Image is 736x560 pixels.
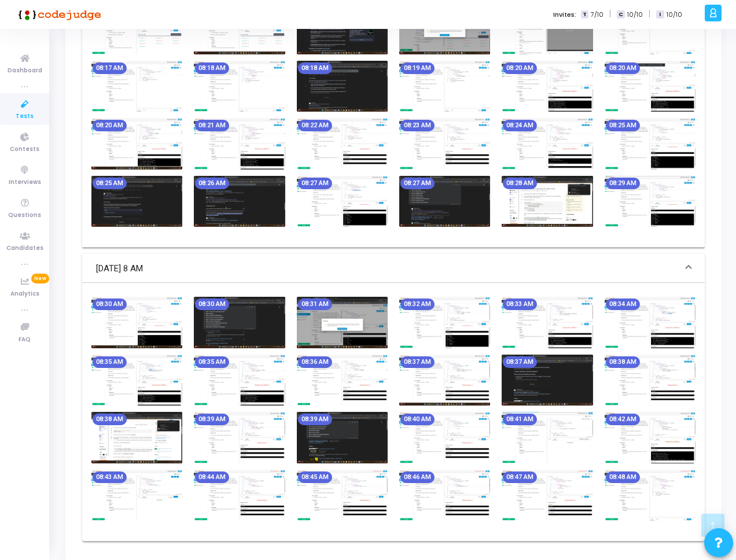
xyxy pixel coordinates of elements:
mat-chip: 08:35 AM [195,356,229,368]
img: screenshot-1759729722063.jpeg [605,470,695,521]
img: screenshot-1759728162075.jpeg [297,118,388,169]
img: screenshot-1759728882073.jpeg [605,297,695,348]
img: screenshot-1759728422091.jpeg [297,176,388,227]
mat-chip: 08:19 AM [400,62,435,74]
mat-chip: 08:20 AM [503,62,537,74]
img: screenshot-1759729151013.jpeg [194,412,285,463]
mat-chip: 08:33 AM [503,299,537,310]
mat-chip: 08:24 AM [503,120,537,131]
mat-chip: 08:38 AM [93,414,127,425]
mat-chip: 08:21 AM [195,120,229,131]
mat-panel-title: [DATE] 8 AM [96,262,677,275]
mat-chip: 08:42 AM [606,414,640,425]
span: C [617,10,624,19]
span: 10/10 [667,10,682,20]
img: screenshot-1759727913279.jpeg [194,61,285,112]
span: I [656,10,664,19]
span: Dashboard [8,66,42,76]
div: [DATE] 8 AM [82,283,705,541]
span: Analytics [10,289,39,299]
img: screenshot-1759728402846.jpeg [194,176,285,227]
mat-chip: 08:25 AM [606,120,640,131]
img: screenshot-1759728636265.jpeg [91,297,182,348]
img: screenshot-1759728522837.jpeg [502,176,593,227]
mat-chip: 08:46 AM [400,471,435,483]
span: 10/10 [627,10,643,20]
mat-chip: 08:37 AM [503,356,537,368]
img: screenshot-1759729422072.jpeg [91,470,182,521]
span: Candidates [6,244,43,253]
mat-chip: 08:41 AM [503,414,537,425]
mat-chip: 08:27 AM [400,178,435,189]
mat-chip: 08:32 AM [400,299,435,310]
mat-chip: 08:20 AM [93,120,127,131]
img: screenshot-1759728462844.jpeg [399,176,490,227]
mat-chip: 08:36 AM [298,356,332,368]
mat-chip: 08:47 AM [503,471,537,483]
img: screenshot-1759729045761.jpeg [399,355,490,406]
img: screenshot-1759728102070.jpeg [194,118,285,169]
img: screenshot-1759729542073.jpeg [297,470,388,521]
mat-chip: 08:18 AM [195,62,229,74]
span: Contests [10,145,39,154]
span: New [31,274,49,283]
img: screenshot-1759729242069.jpeg [399,412,490,463]
img: screenshot-1759729002068.jpeg [297,355,388,406]
img: screenshot-1759728762074.jpeg [399,297,490,348]
mat-chip: 08:26 AM [195,178,229,189]
mat-chip: 08:37 AM [400,356,435,368]
mat-chip: 08:28 AM [503,178,537,189]
mat-chip: 08:23 AM [400,120,435,131]
img: screenshot-1759728222064.jpeg [399,118,490,169]
img: screenshot-1759728822067.jpeg [502,297,593,348]
img: logo [14,3,101,26]
span: | [649,8,650,20]
img: screenshot-1759729482075.jpeg [194,470,285,521]
span: Questions [8,211,41,220]
mat-chip: 08:45 AM [298,471,332,483]
img: screenshot-1759729302074.jpeg [502,412,593,463]
img: screenshot-1759729362065.jpeg [605,412,695,463]
mat-chip: 08:22 AM [298,120,332,131]
mat-chip: 08:20 AM [606,62,640,74]
img: screenshot-1759728642685.jpeg [194,297,285,348]
img: screenshot-1759729182689.jpeg [297,412,388,463]
span: Interviews [9,178,41,187]
img: screenshot-1759729062695.jpeg [502,355,593,406]
img: screenshot-1759728042021.jpeg [605,61,695,112]
img: screenshot-1759728582221.jpeg [605,176,695,227]
span: 7/10 [591,10,603,20]
img: screenshot-1759727982067.jpeg [399,61,490,112]
img: screenshot-1759728702218.jpeg [297,297,388,348]
img: screenshot-1759728042709.jpeg [91,118,182,169]
mat-chip: 08:34 AM [606,299,640,310]
img: screenshot-1759727922857.jpeg [297,61,388,112]
mat-chip: 08:29 AM [606,178,640,189]
img: screenshot-1759728282071.jpeg [502,118,593,169]
img: screenshot-1759729100288.jpeg [605,355,695,406]
img: screenshot-1759729122844.jpeg [91,412,182,463]
mat-chip: 08:25 AM [93,178,127,189]
mat-chip: 08:17 AM [93,62,127,74]
span: T [581,10,588,19]
mat-chip: 08:48 AM [606,471,640,483]
img: screenshot-1759728037369.jpeg [502,61,593,112]
img: screenshot-1759728304455.jpeg [605,118,695,169]
mat-chip: 08:43 AM [93,471,127,483]
mat-chip: 08:39 AM [298,414,332,425]
mat-chip: 08:30 AM [195,299,229,310]
img: screenshot-1759728900587.jpeg [91,355,182,406]
mat-chip: 08:39 AM [195,414,229,425]
mat-chip: 08:27 AM [298,178,332,189]
img: screenshot-1759727862068.jpeg [91,61,182,112]
img: screenshot-1759728342846.jpeg [91,176,182,227]
mat-chip: 08:40 AM [400,414,435,425]
mat-expansion-panel-header: [DATE] 8 AM [82,254,705,283]
mat-chip: 08:30 AM [93,299,127,310]
mat-chip: 08:31 AM [298,299,332,310]
mat-chip: 08:35 AM [93,356,127,368]
span: | [609,8,611,20]
label: Invites: [553,10,576,20]
img: screenshot-1759728942079.jpeg [194,355,285,406]
span: Tests [16,112,34,121]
